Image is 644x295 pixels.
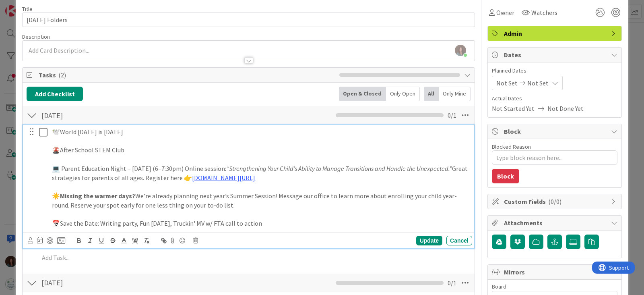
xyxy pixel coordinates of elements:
span: Mirrors [504,267,607,277]
span: 0 / 1 [448,110,456,120]
label: Title [22,5,33,12]
div: Update [416,236,442,245]
span: Board [492,284,506,289]
span: 0 / 1 [448,278,456,288]
strong: Missing the warmer days? [60,192,135,200]
p: 🌋After School STEM Club [52,145,469,155]
p: ☀️ We’re already planning next year’s Summer Session! Message our office to learn more about enro... [52,191,469,210]
p: 💻 Parent Education Night – [DATE] (6–7:30pm) Online session: Great strategies for parents of all ... [52,164,469,182]
span: Watchers [531,8,557,17]
button: Add Checklist [27,87,83,101]
span: Planned Dates [492,66,617,75]
span: ( 0/0 ) [548,197,561,206]
label: Blocked Reason [492,143,531,150]
button: Block [492,169,519,183]
div: Cancel [446,236,472,245]
span: Owner [496,8,514,17]
span: Actual Dates [492,94,617,103]
div: Only Open [386,87,420,101]
img: OCY08dXc8IdnIpmaIgmOpY5pXBdHb5bl.jpg [455,45,466,56]
span: Attachments [504,218,607,228]
span: Custom Fields [504,197,607,206]
input: Add Checklist... [39,108,220,123]
span: ( 2 ) [58,71,66,79]
span: Admin [504,29,607,38]
input: type card name here... [22,12,475,27]
span: Block [504,127,607,136]
span: Support [17,1,37,11]
span: Not Set [527,78,549,88]
p: 📅Save the Date: Writing party, Fun [DATE], Truckin' MV w/ FTA call to action [52,219,469,228]
div: All [424,87,439,101]
em: “Strengthening Your Child’s Ability to Manage Transitions and Handle the Unexpected.” [226,164,452,172]
span: Not Set [496,78,518,88]
p: 🕊️World [DATE] is [DATE] [52,127,469,137]
span: Not Started Yet [492,104,535,113]
span: Not Done Yet [547,104,584,113]
div: Only Mine [439,87,471,101]
span: Dates [504,50,607,60]
span: Description [22,33,50,40]
input: Add Checklist... [39,276,220,290]
div: Open & Closed [339,87,386,101]
span: Tasks [39,70,335,80]
a: [DOMAIN_NAME][URL] [192,174,255,182]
